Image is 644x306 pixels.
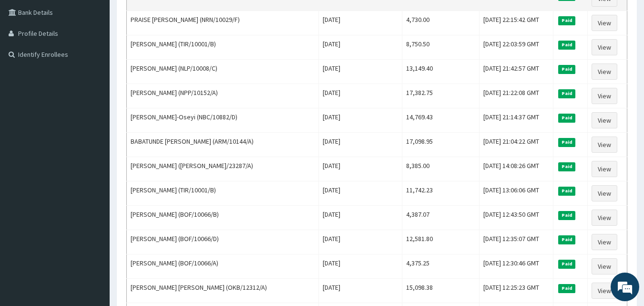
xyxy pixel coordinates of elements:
a: View [592,234,617,250]
td: [DATE] [319,157,402,181]
td: BABATUNDE [PERSON_NAME] (ARM/10144/A) [127,133,319,157]
a: View [592,258,617,274]
span: Paid [558,65,575,74]
td: [DATE] [319,11,402,35]
textarea: Type your message and hit 'Enter' [5,204,182,238]
span: Paid [558,114,575,122]
span: We're online! [55,92,132,189]
td: [DATE] [319,254,402,279]
td: [PERSON_NAME] (TIR/10001/B) [127,181,319,206]
td: [DATE] 12:35:07 GMT [479,230,553,254]
td: [PERSON_NAME] (NPP/10152/A) [127,84,319,108]
span: Paid [558,235,575,244]
td: [PERSON_NAME] (BOF/10066/B) [127,206,319,230]
td: [DATE] 12:25:23 GMT [479,279,553,303]
a: View [592,185,617,201]
td: [DATE] [319,108,402,133]
td: [DATE] 21:04:22 GMT [479,133,553,157]
td: [PERSON_NAME] (TIR/10001/B) [127,35,319,60]
span: Paid [558,260,575,268]
a: View [592,283,617,299]
a: View [592,210,617,226]
span: Paid [558,138,575,147]
td: 8,385.00 [402,157,479,181]
td: 4,730.00 [402,11,479,35]
td: [DATE] 13:06:06 GMT [479,181,553,206]
td: [PERSON_NAME] (BOF/10066/A) [127,254,319,279]
span: Paid [558,89,575,98]
td: [PERSON_NAME] (BOF/10066/D) [127,230,319,254]
a: View [592,63,617,80]
td: [DATE] 21:14:37 GMT [479,108,553,133]
td: [DATE] [319,35,402,60]
td: 4,375.25 [402,254,479,279]
td: [DATE] 14:08:26 GMT [479,157,553,181]
div: Minimize live chat window [156,5,179,28]
span: Paid [558,16,575,25]
td: 4,387.07 [402,206,479,230]
a: View [592,161,617,177]
td: 14,769.43 [402,108,479,133]
td: [DATE] 22:03:59 GMT [479,35,553,60]
img: d_794563401_company_1708531726252_794563401 [18,48,39,72]
td: 11,742.23 [402,181,479,206]
td: PRAISE [PERSON_NAME] (NRN/10029/F) [127,11,319,35]
td: [DATE] [319,230,402,254]
td: 17,382.75 [402,84,479,108]
a: View [592,15,617,31]
td: [PERSON_NAME]-Oseyi (NBC/10882/D) [127,108,319,133]
td: [DATE] 22:15:42 GMT [479,11,553,35]
td: [DATE] [319,84,402,108]
td: [DATE] 12:30:46 GMT [479,254,553,279]
td: 12,581.80 [402,230,479,254]
span: Paid [558,187,575,195]
td: 17,098.95 [402,133,479,157]
td: [DATE] [319,60,402,84]
td: [DATE] [319,279,402,303]
a: View [592,137,617,153]
td: [PERSON_NAME] ([PERSON_NAME]/23287/A) [127,157,319,181]
td: [DATE] 12:43:50 GMT [479,206,553,230]
td: 8,750.50 [402,35,479,60]
td: [DATE] 21:22:08 GMT [479,84,553,108]
td: [PERSON_NAME] (NLP/10008/C) [127,60,319,84]
span: Paid [558,41,575,49]
a: View [592,112,617,128]
a: View [592,39,617,55]
td: [DATE] [319,206,402,230]
span: Paid [558,211,575,220]
td: [DATE] [319,133,402,157]
td: [PERSON_NAME] [PERSON_NAME] (OKB/12312/A) [127,279,319,303]
td: [DATE] [319,181,402,206]
td: [DATE] 21:42:57 GMT [479,60,553,84]
span: Paid [558,284,575,293]
span: Paid [558,162,575,171]
div: Chat with us now [50,53,160,66]
td: 13,149.40 [402,60,479,84]
td: 15,098.38 [402,279,479,303]
a: View [592,88,617,104]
